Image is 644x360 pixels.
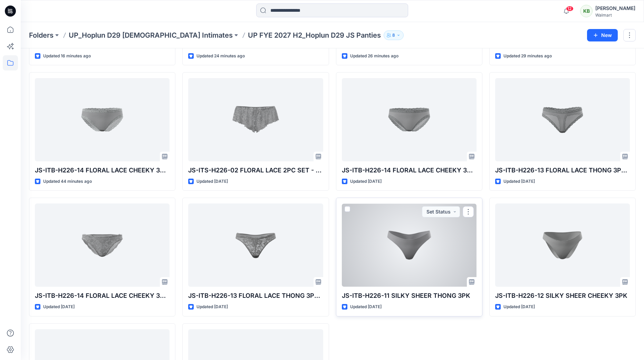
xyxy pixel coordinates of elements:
p: JS-ITB-H226-11 SILKY SHEER THONG 3PK [342,291,477,301]
p: JS-ITB-H226-12 SILKY SHEER CHEEKY 3PK [495,291,630,301]
p: Updated 16 minutes ago [43,53,91,60]
a: JS-ITB-H226-12 SILKY SHEER CHEEKY 3PK [495,203,630,287]
p: Updated [DATE] [503,303,535,311]
p: Updated [DATE] [350,303,382,311]
button: 8 [384,30,404,40]
p: 8 [392,31,395,39]
p: JS-ITB-H226-14 FLORAL LACE CHEEKY 3PK - MESH [35,165,170,175]
div: [PERSON_NAME] [595,4,635,12]
p: Updated [DATE] [196,303,228,311]
p: JS-ITB-H226-13 FLORAL LACE THONG 3PK - LACE [188,291,323,301]
a: JS-ITB-H226-14 FLORAL LACE CHEEKY 3PK - LACE [35,203,170,287]
p: Updated [DATE] [503,178,535,185]
p: Updated 44 minutes ago [43,178,92,185]
a: JS-ITB-H226-14 FLORAL LACE CHEEKY 3PK - MESH [342,78,477,161]
button: New [587,29,618,41]
p: UP FYE 2027 H2_Hoplun D29 JS Panties [248,30,381,40]
a: JS-ITB-H226-14 FLORAL LACE CHEEKY 3PK - MESH [35,78,170,161]
span: 12 [566,6,574,11]
a: JS-ITB-H226-11 SILKY SHEER THONG 3PK [342,203,477,287]
a: JS-ITS-H226-02 FLORAL LACE 2PC SET - SHORTIE [188,78,323,161]
p: Updated 29 minutes ago [503,53,552,60]
p: JS-ITB-H226-14 FLORAL LACE CHEEKY 3PK - LACE [35,291,170,301]
p: Updated [DATE] [43,303,75,311]
p: Updated 24 minutes ago [196,53,245,60]
a: JS-ITB-H226-13 FLORAL LACE THONG 3PK - LACE [188,203,323,287]
a: UP_Hoplun D29 [DEMOGRAPHIC_DATA] Intimates [69,30,233,40]
div: KB [580,5,593,17]
p: JS-ITB-H226-14 FLORAL LACE CHEEKY 3PK - MESH [342,165,477,175]
p: Updated 26 minutes ago [350,53,398,60]
p: Updated [DATE] [196,178,228,185]
p: Updated [DATE] [350,178,382,185]
p: JS-ITS-H226-02 FLORAL LACE 2PC SET - SHORTIE [188,165,323,175]
a: Folders [29,30,54,40]
div: Walmart [595,12,635,18]
p: JS-ITB-H226-13 FLORAL LACE THONG 3PK - MESH [495,165,630,175]
a: JS-ITB-H226-13 FLORAL LACE THONG 3PK - MESH [495,78,630,161]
